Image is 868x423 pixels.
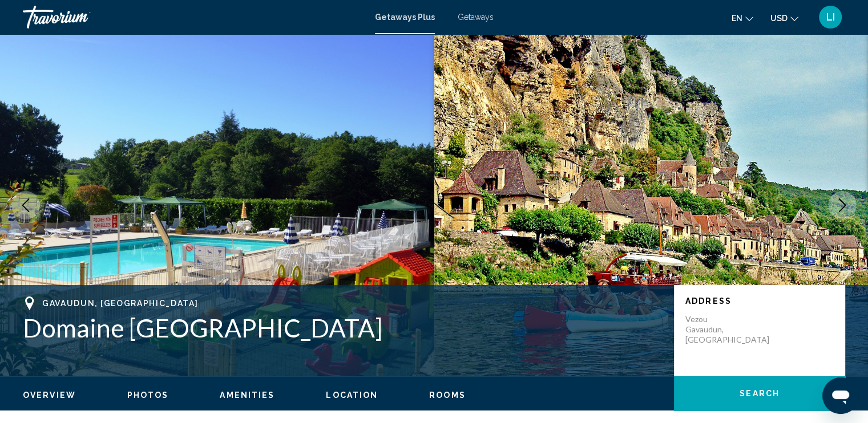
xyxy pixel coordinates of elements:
button: Change currency [770,10,798,26]
span: Location [326,391,378,400]
button: Previous image [11,191,40,219]
iframe: Button to launch messaging window [822,377,859,414]
span: Amenities [220,391,274,400]
a: Travorium [23,6,364,29]
span: Photos [127,391,169,400]
p: Address [685,296,834,306]
button: Search [674,376,845,410]
span: en [732,14,742,23]
span: LI [826,11,835,23]
h1: Domaine [GEOGRAPHIC_DATA] [23,313,663,343]
span: Gavaudun, [GEOGRAPHIC_DATA] [42,299,198,308]
span: USD [770,14,788,23]
button: Photos [127,390,169,400]
a: Getaways Plus [375,13,435,22]
button: User Menu [815,5,845,29]
button: Overview [23,390,76,400]
span: Search [740,389,780,398]
p: Vezou Gavaudun, [GEOGRAPHIC_DATA] [685,314,777,345]
button: Location [326,390,378,400]
span: Rooms [429,391,466,400]
button: Amenities [220,390,274,400]
button: Change language [732,10,753,26]
span: Overview [23,391,76,400]
button: Rooms [429,390,466,400]
a: Getaways [458,13,494,22]
button: Next image [828,191,857,219]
